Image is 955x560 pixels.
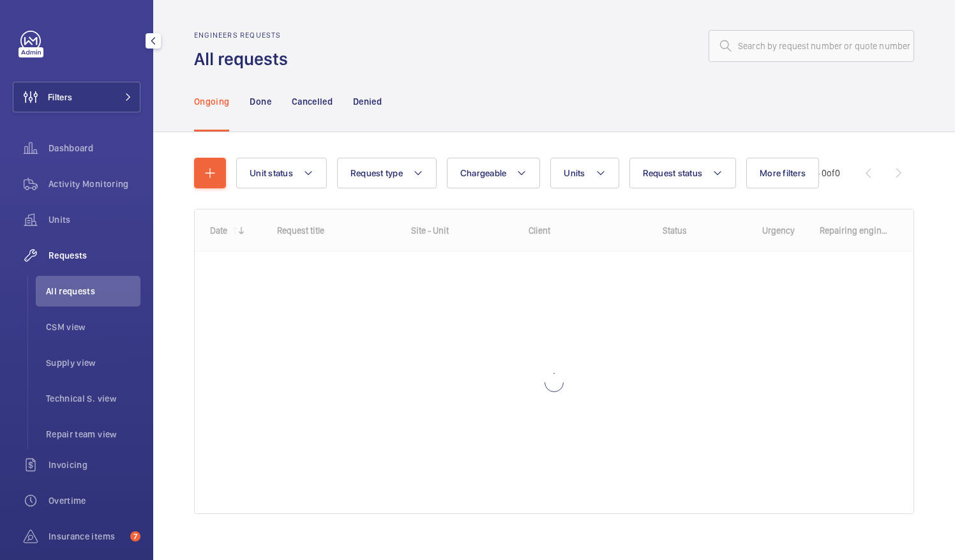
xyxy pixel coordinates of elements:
[250,168,293,178] span: Unit status
[629,158,737,188] button: Request status
[564,168,585,178] span: Units
[760,168,806,178] span: More filters
[350,168,403,178] span: Request type
[709,30,914,62] input: Search by request number or quote number
[292,95,333,108] p: Cancelled
[250,95,271,108] p: Done
[337,158,437,188] button: Request type
[447,158,541,188] button: Chargeable
[809,169,840,178] span: 0 - 0 0
[49,530,125,543] span: Insurance items
[460,168,507,178] span: Chargeable
[49,249,140,262] span: Requests
[13,82,140,112] button: Filters
[46,356,140,369] span: Supply view
[827,168,835,178] span: of
[194,47,296,71] h1: All requests
[48,91,72,103] span: Filters
[130,531,140,541] span: 7
[643,168,703,178] span: Request status
[49,213,140,226] span: Units
[353,95,382,108] p: Denied
[49,494,140,507] span: Overtime
[46,392,140,405] span: Technical S. view
[49,178,140,190] span: Activity Monitoring
[194,95,229,108] p: Ongoing
[194,31,296,40] h2: Engineers requests
[46,321,140,333] span: CSM view
[46,428,140,441] span: Repair team view
[49,142,140,155] span: Dashboard
[46,285,140,298] span: All requests
[236,158,327,188] button: Unit status
[49,458,140,471] span: Invoicing
[550,158,619,188] button: Units
[746,158,819,188] button: More filters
